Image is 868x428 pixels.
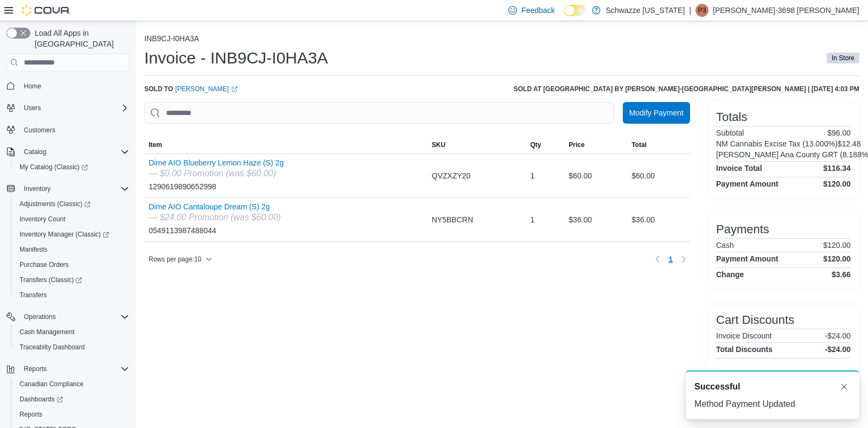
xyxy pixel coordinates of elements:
[694,380,851,393] div: Notification
[11,257,133,272] button: Purchase Orders
[651,251,690,268] nav: Pagination for table: MemoryTable from EuiInMemoryTable
[20,328,74,336] span: Cash Management
[694,380,740,393] span: Successful
[20,245,47,254] span: Manifests
[15,197,129,210] span: Adjustments (Classic)
[144,253,216,266] button: Rows per page:10
[694,398,851,411] div: Method Payment Updated
[20,124,60,137] a: Customers
[716,129,744,137] h6: Subtotal
[11,324,133,340] button: Cash Management
[24,365,47,373] span: Reports
[20,276,82,284] span: Transfers (Classic)
[24,104,41,112] span: Users
[30,28,129,49] span: Load All Apps in [GEOGRAPHIC_DATA]
[716,331,772,340] h6: Invoice Discount
[526,136,564,154] button: Qty
[149,158,284,193] div: 1290619890652998
[15,273,129,286] span: Transfers (Classic)
[11,159,133,175] a: My Catalog (Classic)
[15,393,67,406] a: Dashboards
[832,53,854,63] span: In Store
[149,255,201,264] span: Rows per page : 10
[15,378,129,391] span: Canadian Compliance
[530,140,541,149] span: Qty
[627,209,690,231] div: $36.00
[564,165,627,187] div: $60.00
[20,362,129,375] span: Reports
[20,362,51,375] button: Reports
[716,254,778,263] h4: Payment Amount
[668,254,673,265] span: 1
[564,136,627,154] button: Price
[11,407,133,422] button: Reports
[15,213,70,226] a: Inventory Count
[15,378,88,391] a: Canadian Compliance
[11,227,133,242] a: Inventory Manager (Classic)
[15,408,129,421] span: Reports
[526,165,564,187] div: 1
[716,180,778,188] h4: Payment Amount
[716,314,794,327] h3: Cart Discounts
[24,126,55,135] span: Customers
[20,260,69,269] span: Purchase Orders
[20,80,46,93] a: Home
[564,209,627,231] div: $36.00
[20,310,129,323] span: Operations
[823,254,851,263] h4: $120.00
[144,34,199,43] button: INB9CJ-I0HA3A
[15,161,129,174] span: My Catalog (Classic)
[20,79,129,92] span: Home
[11,392,133,407] a: Dashboards
[713,4,859,17] p: [PERSON_NAME]-3698 [PERSON_NAME]
[20,380,84,388] span: Canadian Compliance
[627,165,690,187] div: $60.00
[838,139,861,148] p: $12.48
[20,200,91,208] span: Adjustments (Classic)
[15,243,52,256] a: Manifests
[838,380,851,393] button: Dismiss toast
[823,180,851,188] h4: $120.00
[149,202,281,237] div: 0549113987488044
[15,341,129,354] span: Traceabilty Dashboard
[20,123,129,137] span: Customers
[11,212,133,227] button: Inventory Count
[20,163,88,171] span: My Catalog (Classic)
[144,136,427,154] button: Item
[627,136,690,154] button: Total
[149,167,284,180] div: — $0.00 Promotion (was $60.00)
[22,5,71,16] img: Cova
[664,251,677,268] button: Page 1 of 1
[2,122,133,138] button: Customers
[564,16,564,17] span: Dark Mode
[24,184,50,193] span: Inventory
[24,82,41,91] span: Home
[144,34,859,45] nav: An example of EuiBreadcrumbs
[716,139,838,148] h6: NM Cannabis Excise Tax (13.000%)
[15,243,129,256] span: Manifests
[11,272,133,288] a: Transfers (Classic)
[149,140,162,149] span: Item
[2,78,133,93] button: Home
[11,242,133,257] button: Manifests
[149,202,281,211] button: Dime AIO Cantaloupe Dream (S) 2g
[664,251,677,268] ul: Pagination for table: MemoryTable from EuiInMemoryTable
[20,145,129,158] span: Catalog
[24,312,56,321] span: Operations
[231,86,238,93] svg: External link
[15,408,47,421] a: Reports
[15,161,92,174] a: My Catalog (Classic)
[827,129,851,137] p: $96.00
[631,140,647,149] span: Total
[427,136,526,154] button: SKU
[2,181,133,196] button: Inventory
[20,230,109,239] span: Inventory Manager (Classic)
[2,361,133,376] button: Reports
[11,288,133,303] button: Transfers
[2,144,133,159] button: Catalog
[623,102,690,124] button: Modify Payment
[20,145,50,158] button: Catalog
[144,47,328,69] h1: Invoice - INB9CJ-I0HA3A
[15,197,95,210] a: Adjustments (Classic)
[15,341,89,354] a: Traceabilty Dashboard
